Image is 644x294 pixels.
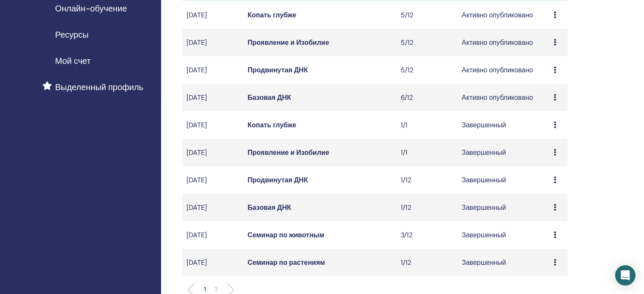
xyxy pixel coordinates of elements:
font: Выделенный профиль [55,82,143,93]
font: 6/12 [401,93,413,102]
a: Базовая ДНК [248,203,291,212]
font: Мой счет [55,55,91,66]
font: Ресурсы [55,29,89,40]
font: 5/12 [401,66,413,74]
font: Онлайн-обучение [55,3,127,14]
font: Завершенный [462,176,506,184]
font: Завершенный [462,231,506,239]
font: 1/12 [401,258,411,267]
font: [DATE] [187,148,207,157]
font: [DATE] [187,66,207,74]
font: 5/12 [401,38,413,47]
div: Открытый Интерком Мессенджер [615,265,636,286]
font: Завершенный [462,258,506,267]
a: Семинар по животным [248,231,324,239]
font: Активно опубликовано [462,11,533,19]
a: Копать глубже [248,121,296,129]
font: 1/12 [401,203,411,212]
font: 1/1 [401,148,407,157]
font: [DATE] [187,93,207,102]
font: Активно опубликовано [462,38,533,47]
font: 2 [215,285,218,293]
font: 5/12 [401,11,413,19]
a: Проявление и Изобилие [248,38,329,47]
font: [DATE] [187,38,207,47]
font: [DATE] [187,231,207,239]
font: 1/1 [401,121,407,129]
font: Активно опубликовано [462,66,533,74]
a: Проявление и Изобилие [248,148,329,157]
a: Продвинутая ДНК [248,66,308,74]
font: [DATE] [187,11,207,19]
font: [DATE] [187,121,207,129]
font: 3/12 [401,231,413,239]
a: Продвинутая ДНК [248,176,308,184]
a: Семинар по растениям [248,258,325,267]
font: 1 [204,285,206,293]
font: Активно опубликовано [462,93,533,102]
font: [DATE] [187,203,207,212]
font: Завершенный [462,121,506,129]
font: [DATE] [187,258,207,267]
font: Завершенный [462,203,506,212]
font: [DATE] [187,176,207,184]
a: Копать глубже [248,11,296,19]
a: Базовая ДНК [248,93,291,102]
font: 1/12 [401,176,411,184]
font: Завершенный [462,148,506,157]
